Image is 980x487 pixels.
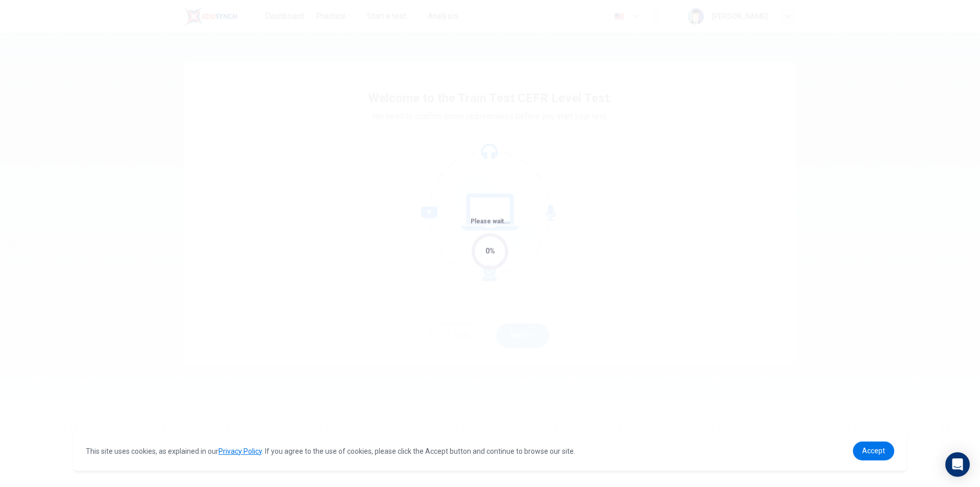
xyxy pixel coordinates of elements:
[485,245,495,257] div: 0%
[862,447,885,455] span: Accept
[853,442,894,460] a: dismiss cookie message
[218,447,262,455] a: Privacy Policy
[945,452,970,477] div: Open Intercom Messenger
[73,431,906,471] div: cookieconsent
[471,218,510,225] span: Please wait...
[86,447,575,455] span: This site uses cookies, as explained in our . If you agree to the use of cookies, please click th...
